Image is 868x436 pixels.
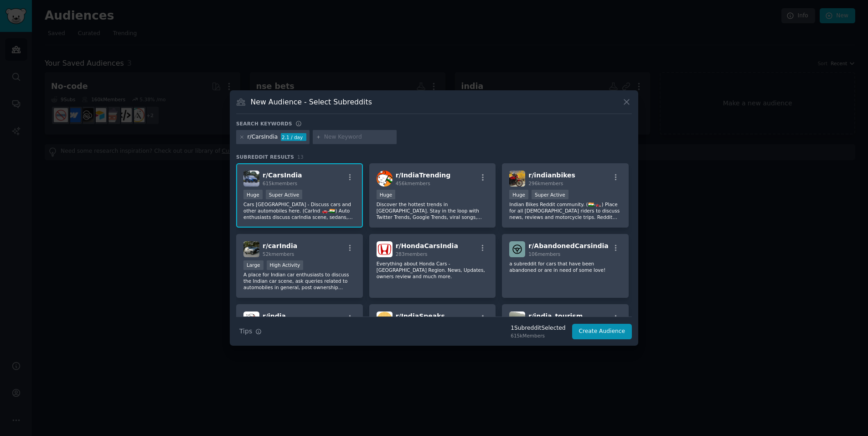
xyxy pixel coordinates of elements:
img: indianbikes [509,171,525,187]
input: New Keyword [324,133,393,141]
button: Tips [236,323,265,339]
div: Large [243,260,263,270]
span: 296k members [528,181,563,186]
p: Everything about Honda Cars - [GEOGRAPHIC_DATA] Region. News, Updates, owners review and much more. [377,260,489,280]
span: r/ HondaCarsIndia [396,242,458,249]
span: r/ india [263,312,286,320]
img: CarsIndia [243,171,259,187]
img: carIndia [243,241,259,257]
div: 1 Subreddit Selected [511,324,565,332]
div: Super Active [266,190,303,199]
span: 106 members [528,251,560,257]
img: india_tourism [509,311,525,327]
span: r/ IndiaTrending [396,171,451,179]
img: india [243,311,259,327]
span: 456k members [396,181,430,186]
span: r/ indianbikes [528,171,575,179]
span: r/ india_tourism [528,312,583,320]
span: Subreddit Results [236,154,294,160]
div: Huge [509,190,528,199]
p: Indian Bikes Reddit community. (🇮🇳-🏍️) Place for all [DEMOGRAPHIC_DATA] riders to discuss news, r... [509,201,621,220]
div: High Activity [267,260,304,270]
div: Super Active [532,190,568,199]
img: IndiaTrending [377,171,393,187]
div: 2.1 / day [281,133,306,141]
div: Huge [377,190,396,199]
img: AbandonedCarsindia [509,241,525,257]
span: 615k members [263,181,297,186]
p: A place for Indian car enthusiasts to discuss the Indian car scene, ask queries related to automo... [243,271,356,291]
img: IndiaSpeaks [377,311,393,327]
span: 52k members [263,251,294,257]
span: r/ carIndia [263,242,297,249]
span: Tips [239,327,252,336]
div: Huge [243,190,263,199]
span: 283 members [396,251,428,257]
p: Discover the hottest trends in [GEOGRAPHIC_DATA]. Stay in the loop with Twitter Trends, Google Tr... [377,201,489,220]
span: r/ AbandonedCarsindia [528,242,608,249]
span: r/ CarsIndia [263,171,302,179]
span: r/ IndiaSpeaks [396,312,445,320]
h3: New Audience - Select Subreddits [251,97,372,107]
button: Create Audience [572,324,632,339]
p: a subreddit for cars that have been abandoned or are in need of some love! [509,260,621,273]
h3: Search keywords [236,120,292,127]
div: r/CarsIndia [248,133,278,141]
p: Cars [GEOGRAPHIC_DATA] - Discuss cars and other automobiles here. (CarInd 🚗-🇮🇳) Auto enthusiasts ... [243,201,356,220]
div: 615k Members [511,332,565,339]
span: 13 [297,154,304,160]
img: HondaCarsIndia [377,241,393,257]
